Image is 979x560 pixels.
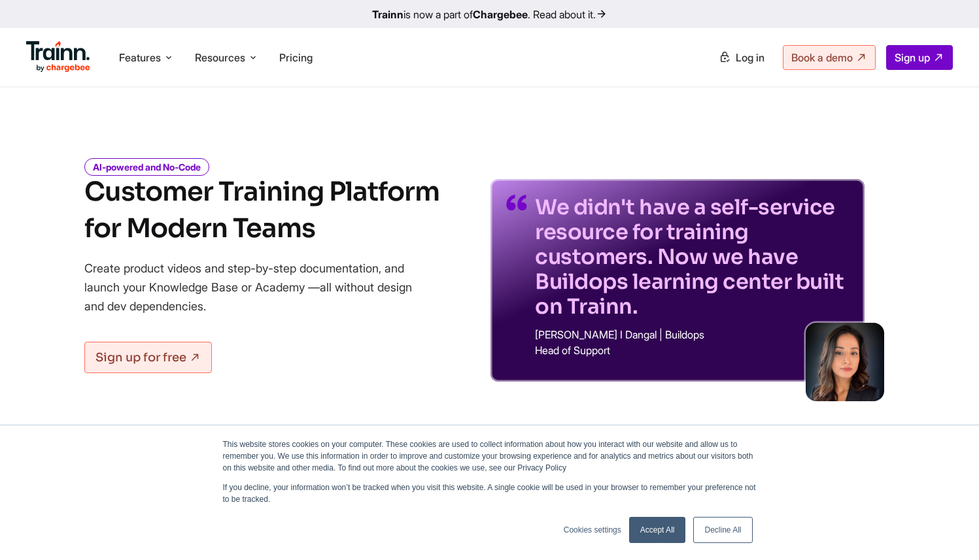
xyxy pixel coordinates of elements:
[693,517,752,543] a: Decline All
[736,51,764,64] span: Log in
[84,174,439,247] h1: Customer Training Platform for Modern Teams
[895,51,930,64] span: Sign up
[535,195,849,319] p: We didn't have a self-service resource for training customers. Now we have Buildops learning cent...
[223,482,757,505] p: If you decline, your information won’t be tracked when you visit this website. A single cookie wi...
[84,158,209,176] i: AI-powered and No-Code
[535,329,849,340] p: [PERSON_NAME] I Dangal | Buildops
[535,345,849,355] p: Head of Support
[564,524,621,536] a: Cookies settings
[279,51,313,64] a: Pricing
[119,50,161,65] span: Features
[223,438,757,474] p: This website stores cookies on your computer. These cookies are used to collect information about...
[806,323,884,401] img: sabina-buildops.d2e8138.png
[711,46,772,69] a: Log in
[886,45,953,70] a: Sign up
[26,41,90,73] img: Trainn Logo
[791,51,853,64] span: Book a demo
[473,8,528,21] b: Chargebee
[195,50,245,65] span: Resources
[84,342,212,373] a: Sign up for free
[506,195,527,210] img: quotes-purple.41a7099.svg
[372,8,404,21] b: Trainn
[84,259,431,316] p: Create product videos and step-by-step documentation, and launch your Knowledge Base or Academy —...
[783,45,876,70] a: Book a demo
[629,517,686,543] a: Accept All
